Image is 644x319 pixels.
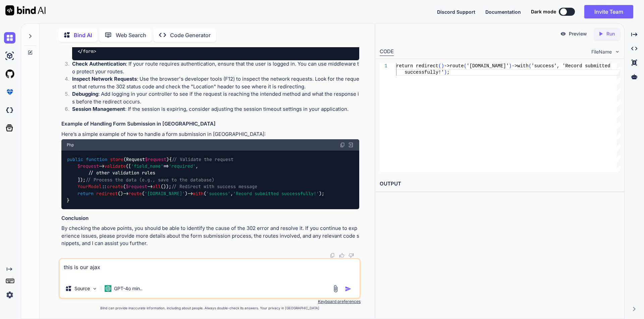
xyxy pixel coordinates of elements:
[105,285,111,292] img: GPT-4o mini
[96,190,118,196] span: redirect
[128,190,142,196] span: route
[5,5,46,15] img: Bind AI
[74,285,90,292] p: Source
[614,49,620,55] img: chevron down
[509,63,512,69] span: )
[330,253,335,258] img: copy
[72,105,359,113] p: : If the session is expiring, consider adjusting the session timeout settings in your application.
[86,156,169,162] span: ( )
[92,286,98,292] img: Pick Models
[441,63,444,69] span: )
[59,299,361,304] p: Keyboard preferences
[606,30,615,37] p: Run
[72,60,359,75] p: : If your route requires authentication, ensure that the user is logged in. You can use middlewar...
[405,70,444,75] span: successfully!'
[72,91,98,97] strong: Debugging
[4,50,15,62] img: ai-studio
[348,253,354,258] img: dislike
[233,190,319,196] span: 'Record submitted successfully!'
[512,63,528,69] span: ->with
[77,41,327,55] code: @csrf
[61,131,359,138] p: Here’s a simple example of how to handle a form submission in [GEOGRAPHIC_DATA]:
[72,61,126,67] strong: Check Authentication
[438,63,441,69] span: (
[345,286,352,292] img: icon
[339,253,344,258] img: like
[131,163,163,169] span: 'field_name'
[61,225,359,247] p: By checking the above points, you should be able to identify the cause of the 302 error and resol...
[77,184,102,190] span: YourModel
[485,9,521,15] span: Documentation
[72,75,359,90] p: : Use the browser's developer tools (F12) to inspect the network requests. Look for the request t...
[67,156,324,204] code: { -> ([ => , // other validation rules ]); :: ( -> ()); ()-> ( )-> ( , ); }
[104,163,126,169] span: validate
[396,63,438,69] span: return redirect
[485,8,521,15] button: Documentation
[116,31,146,39] p: Web Search
[67,156,83,162] span: public
[437,9,475,15] span: Discord Support
[444,70,446,75] span: )
[61,120,359,128] h3: Example of Handling Form Submission in [GEOGRAPHIC_DATA]
[531,8,556,15] span: Dark mode
[531,63,610,69] span: 'success', 'Record submitted
[126,184,147,190] span: $request
[529,63,531,69] span: (
[4,289,15,301] img: settings
[172,156,233,162] span: // Validate the request
[59,306,361,311] p: Bind can provide inaccurate information, including about people. Always double-check its answers....
[72,106,125,112] strong: Session Management
[584,5,633,18] button: Invite Team
[77,190,94,196] span: return
[437,8,475,15] button: Discord Support
[153,184,161,190] span: all
[83,49,94,55] span: form
[467,63,509,69] span: '[DOMAIN_NAME]'
[380,48,394,56] div: CODE
[444,63,464,69] span: ->route
[4,104,15,116] img: darkCloudIdeIcon
[72,90,359,105] p: : Add logging in your controller to see if the request is reaching the intended method and what t...
[447,70,449,75] span: ;
[114,285,143,292] p: GPT-4o min..
[77,49,96,55] span: </ >
[464,63,466,69] span: (
[4,86,15,98] img: premium
[569,30,587,37] p: Preview
[169,163,196,169] span: 'required'
[332,285,339,293] img: attachment
[560,31,566,37] img: preview
[340,142,345,148] img: copy
[380,63,387,69] div: 1
[110,156,123,162] span: store
[171,184,257,190] span: // Redirect with success message
[145,156,166,162] span: $request
[193,190,204,196] span: with
[77,163,99,169] span: $request
[86,156,107,162] span: function
[67,142,74,148] span: Php
[72,76,137,82] strong: Inspect Network Requests
[206,190,230,196] span: 'success'
[4,32,15,44] img: chat
[60,259,360,279] textarea: this is our ajax
[107,184,123,190] span: create
[348,142,354,148] img: Open in Browser
[86,177,214,183] span: // Process the data (e.g., save to the database)
[126,156,166,162] span: Request
[376,176,624,192] h2: OUTPUT
[145,190,185,196] span: '[DOMAIN_NAME]'
[4,68,15,80] img: githubLight
[591,49,612,55] span: FileName
[170,31,211,39] p: Code Generator
[61,215,359,222] h3: Conclusion
[74,31,92,39] p: Bind AI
